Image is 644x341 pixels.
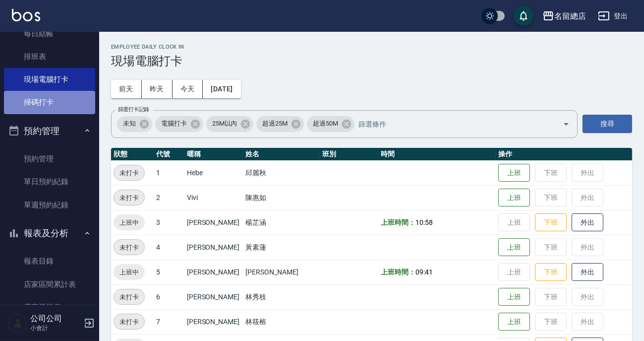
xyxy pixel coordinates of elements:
[184,148,243,161] th: 暱稱
[4,22,95,45] a: 每日結帳
[203,80,240,98] button: [DATE]
[111,54,632,68] h3: 現場電腦打卡
[154,185,184,210] td: 2
[594,7,632,25] button: 登出
[243,235,319,260] td: 黃素蓮
[307,119,344,129] span: 超過50M
[243,148,319,161] th: 姓名
[4,194,95,216] a: 單週預約紀錄
[155,119,193,129] span: 電腦打卡
[256,119,293,129] span: 超過25M
[4,250,95,273] a: 報表目錄
[496,148,632,161] th: 操作
[498,313,530,331] button: 上班
[114,267,145,277] span: 上班中
[111,80,142,98] button: 前天
[243,309,319,334] td: 林筱榕
[114,168,144,178] span: 未打卡
[114,242,144,253] span: 未打卡
[498,189,530,207] button: 上班
[381,218,415,226] b: 上班時間：
[307,116,354,132] div: 超過50M
[381,268,415,276] b: 上班時間：
[535,263,567,281] button: 下班
[572,213,603,232] button: 外出
[30,314,81,324] h5: 公司公司
[184,185,243,210] td: Vivi
[155,116,203,132] div: 電腦打卡
[4,296,95,319] a: 店家日報表
[320,148,378,161] th: 班別
[154,160,184,185] td: 1
[4,170,95,193] a: 單日預約紀錄
[114,292,144,302] span: 未打卡
[154,210,184,235] td: 3
[243,160,319,185] td: 邱麗秋
[12,9,40,21] img: Logo
[206,119,243,129] span: 25M以內
[142,80,173,98] button: 昨天
[111,148,154,161] th: 狀態
[243,185,319,210] td: 陳惠如
[535,213,567,232] button: 下班
[4,118,95,144] button: 預約管理
[498,288,530,306] button: 上班
[114,317,144,327] span: 未打卡
[554,10,586,22] div: 名留總店
[4,45,95,68] a: 排班表
[4,147,95,170] a: 預約管理
[415,218,433,226] span: 10:58
[8,313,28,333] img: Person
[498,164,530,182] button: 上班
[117,116,152,132] div: 未知
[154,309,184,334] td: 7
[30,324,81,333] p: 小會計
[184,210,243,235] td: [PERSON_NAME]
[4,91,95,114] a: 掃碼打卡
[111,44,632,50] h2: Employee Daily Clock In
[378,148,496,161] th: 時間
[4,273,95,296] a: 店家區間累計表
[4,68,95,91] a: 現場電腦打卡
[498,238,530,257] button: 上班
[114,217,145,228] span: 上班中
[514,6,533,26] button: save
[243,260,319,284] td: [PERSON_NAME]
[243,284,319,309] td: 林秀枝
[558,116,574,132] button: Open
[118,106,149,113] label: 篩選打卡記錄
[4,220,95,246] button: 報表及分析
[415,268,433,276] span: 09:41
[114,193,144,203] span: 未打卡
[256,116,304,132] div: 超過25M
[243,210,319,235] td: 楊芷涵
[173,80,203,98] button: 今天
[184,235,243,260] td: [PERSON_NAME]
[154,148,184,161] th: 代號
[184,260,243,284] td: [PERSON_NAME]
[184,309,243,334] td: [PERSON_NAME]
[583,115,632,133] button: 搜尋
[154,260,184,284] td: 5
[184,160,243,185] td: Hebe
[356,115,545,133] input: 篩選條件
[154,235,184,260] td: 4
[117,119,142,129] span: 未知
[154,284,184,309] td: 6
[572,263,603,281] button: 外出
[538,6,590,26] button: 名留總店
[184,284,243,309] td: [PERSON_NAME]
[206,116,254,132] div: 25M以內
